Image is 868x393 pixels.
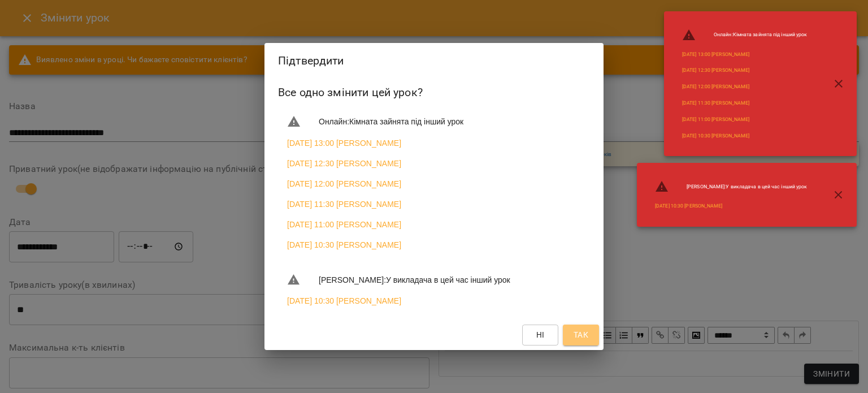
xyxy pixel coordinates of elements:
[563,325,599,345] button: Так
[673,24,816,46] li: Онлайн : Кімната зайнята під інший урок
[646,175,816,198] li: [PERSON_NAME] : У викладача в цей час інший урок
[655,202,722,210] a: [DATE] 10:30 [PERSON_NAME]
[574,328,588,342] span: Так
[522,325,558,345] button: Ні
[278,110,590,133] li: Онлайн : Кімната зайнята під інший урок
[287,239,401,251] a: [DATE] 10:30 [PERSON_NAME]
[682,100,749,107] a: [DATE] 11:30 [PERSON_NAME]
[287,178,401,189] a: [DATE] 12:00 [PERSON_NAME]
[287,295,401,306] a: [DATE] 10:30 [PERSON_NAME]
[682,67,749,74] a: [DATE] 12:30 [PERSON_NAME]
[536,328,545,342] span: Ні
[287,198,401,210] a: [DATE] 11:30 [PERSON_NAME]
[682,116,749,123] a: [DATE] 11:00 [PERSON_NAME]
[278,269,590,291] li: [PERSON_NAME] : У викладача в цей час інший урок
[287,137,401,149] a: [DATE] 13:00 [PERSON_NAME]
[278,52,590,70] h2: Підтвердити
[682,83,749,90] a: [DATE] 12:00 [PERSON_NAME]
[287,158,401,169] a: [DATE] 12:30 [PERSON_NAME]
[287,219,401,230] a: [DATE] 11:00 [PERSON_NAME]
[682,51,749,58] a: [DATE] 13:00 [PERSON_NAME]
[682,132,749,140] a: [DATE] 10:30 [PERSON_NAME]
[278,84,590,101] h6: Все одно змінити цей урок?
